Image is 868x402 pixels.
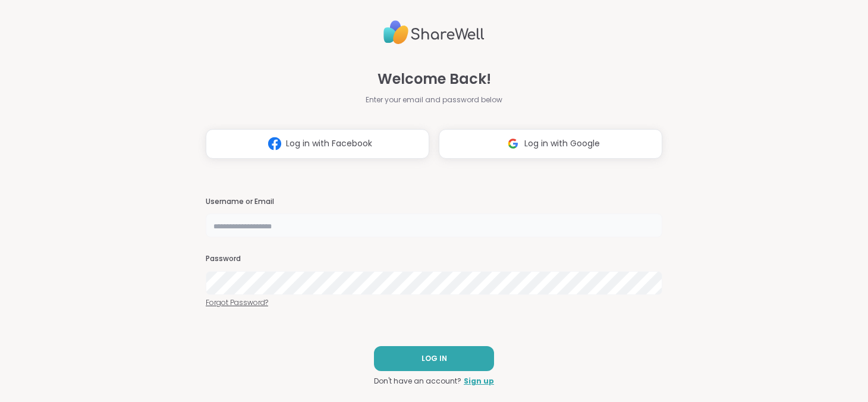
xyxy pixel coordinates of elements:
img: ShareWell Logomark [263,133,286,155]
button: Log in with Facebook [206,129,429,159]
span: LOG IN [422,353,447,364]
h3: Password [206,254,662,264]
h3: Username or Email [206,197,662,207]
button: LOG IN [374,346,494,371]
span: Log in with Google [524,137,600,150]
span: Welcome Back! [378,68,491,90]
span: Enter your email and password below [366,95,502,105]
img: ShareWell Logo [383,15,485,49]
button: Log in with Google [439,129,662,159]
a: Forgot Password? [206,297,662,308]
a: Sign up [464,376,494,387]
span: Log in with Facebook [286,137,372,150]
span: Don't have an account? [374,376,461,387]
img: ShareWell Logomark [502,133,524,155]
